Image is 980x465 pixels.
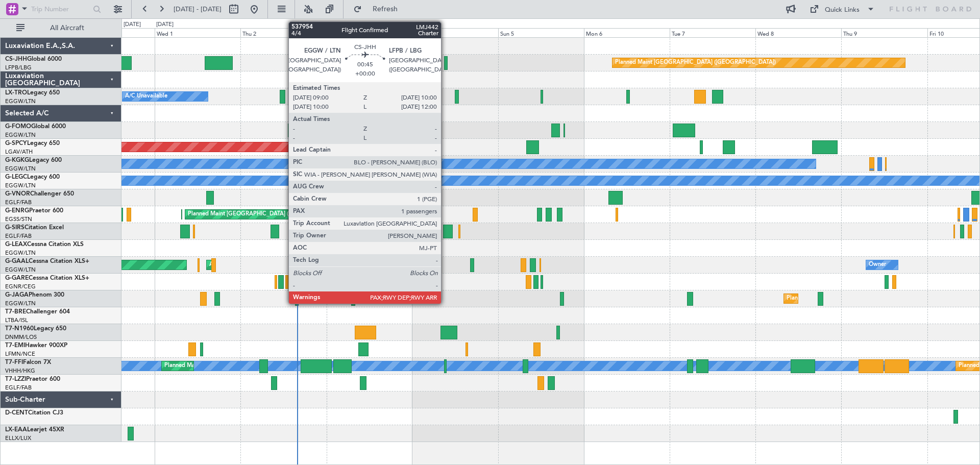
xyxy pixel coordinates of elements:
[5,359,51,365] a: T7-FFIFalcon 7X
[5,283,36,290] a: EGNR/CEG
[364,6,407,13] span: Refresh
[787,291,947,306] div: Planned Maint [GEOGRAPHIC_DATA] ([GEOGRAPHIC_DATA])
[124,20,141,29] div: [DATE]
[5,258,89,264] a: G-GAALCessna Citation XLS+
[5,90,27,96] span: LX-TRO
[327,28,412,37] div: Fri 3
[5,148,33,156] a: LGAV/ATH
[5,225,24,231] span: G-SIRS
[5,342,67,349] a: T7-EMIHawker 900XP
[5,275,29,281] span: G-GARE
[5,140,60,146] a: G-SPCYLegacy 650
[5,182,36,189] a: EGGW/LTN
[670,28,755,37] div: Tue 7
[5,249,36,257] a: EGGW/LTN
[5,232,32,240] a: EGLF/FAB
[5,90,60,96] a: LX-TROLegacy 650
[5,174,60,180] a: G-LEGCLegacy 600
[5,300,36,307] a: EGGW/LTN
[5,266,36,274] a: EGGW/LTN
[5,199,32,206] a: EGLF/FAB
[869,257,886,273] div: Owner
[5,208,63,214] a: G-ENRGPraetor 600
[412,28,498,37] div: Sat 4
[5,140,27,146] span: G-SPCY
[188,207,349,222] div: Planned Maint [GEOGRAPHIC_DATA] ([GEOGRAPHIC_DATA])
[5,333,37,341] a: DNMM/LOS
[27,25,108,32] span: All Aircraft
[5,376,60,382] a: T7-LZZIPraetor 600
[5,326,34,332] span: T7-N1960
[5,410,63,416] a: D-CENTCitation CJ3
[155,28,240,37] div: Wed 1
[5,241,84,248] a: G-LEAXCessna Citation XLS
[5,124,31,130] span: G-FOMO
[5,376,26,382] span: T7-LZZI
[841,28,927,37] div: Thu 9
[5,241,27,248] span: G-LEAX
[164,358,325,374] div: Planned Maint [GEOGRAPHIC_DATA] ([GEOGRAPHIC_DATA])
[174,5,222,14] span: [DATE] - [DATE]
[5,165,36,173] a: EGGW/LTN
[5,427,27,433] span: LX-EAA
[5,342,25,349] span: T7-EMI
[349,1,410,17] button: Refresh
[5,64,32,71] a: LFPB/LBG
[5,157,29,163] span: G-KGKG
[5,350,35,358] a: LFMN/NCE
[5,427,64,433] a: LX-EAALearjet 45XR
[5,225,64,231] a: G-SIRSCitation Excel
[5,309,26,315] span: T7-BRE
[5,410,28,416] span: D-CENT
[125,89,167,104] div: A/C Unavailable
[5,292,29,298] span: G-JAGA
[5,97,36,105] a: EGGW/LTN
[5,174,27,180] span: G-LEGC
[5,56,62,62] a: CS-JHHGlobal 6000
[5,191,74,197] a: G-VNORChallenger 650
[498,28,584,37] div: Sun 5
[5,124,66,130] a: G-FOMOGlobal 6000
[5,326,66,332] a: T7-N1960Legacy 650
[156,20,174,29] div: [DATE]
[755,28,841,37] div: Wed 8
[5,384,32,391] a: EGLF/FAB
[615,55,776,70] div: Planned Maint [GEOGRAPHIC_DATA] ([GEOGRAPHIC_DATA])
[5,275,89,281] a: G-GARECessna Citation XLS+
[5,309,70,315] a: T7-BREChallenger 604
[5,434,31,442] a: ELLX/LUX
[5,316,28,324] a: LTBA/ISL
[5,131,36,139] a: EGGW/LTN
[804,1,880,17] button: Quick Links
[825,5,860,15] div: Quick Links
[209,257,268,273] div: AOG Maint Dusseldorf
[5,359,23,365] span: T7-FFI
[5,367,35,375] a: VHHH/HKG
[584,28,670,37] div: Mon 6
[31,2,90,17] input: Trip Number
[5,208,29,214] span: G-ENRG
[5,215,32,223] a: EGSS/STN
[5,191,30,197] span: G-VNOR
[5,157,62,163] a: G-KGKGLegacy 600
[5,292,64,298] a: G-JAGAPhenom 300
[5,56,27,62] span: CS-JHH
[5,258,29,264] span: G-GAAL
[11,20,111,36] button: All Aircraft
[240,28,326,37] div: Thu 2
